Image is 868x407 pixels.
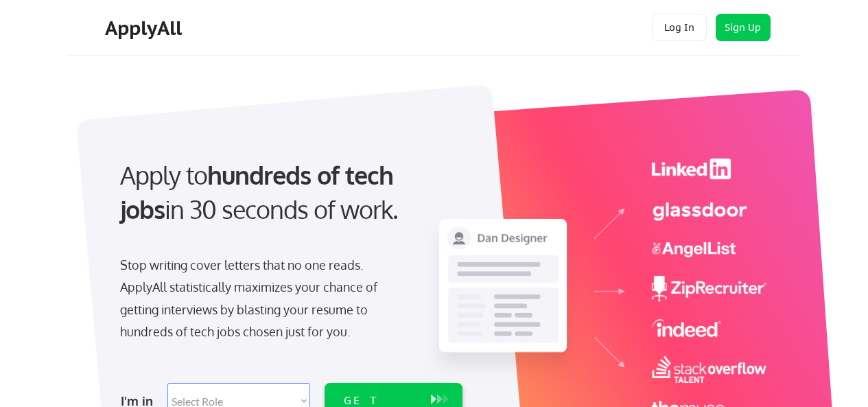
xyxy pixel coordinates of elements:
button: Log In [652,14,707,41]
button: Sign Up [716,14,771,41]
div: ApplyAll [105,16,186,40]
strong: hundreds of tech jobs [120,159,399,224]
div: Apply to in 30 seconds of work. [120,158,457,227]
div: Stop writing cover letters that no one reads. ApplyAll statistically maximizes your chance of get... [120,254,402,343]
